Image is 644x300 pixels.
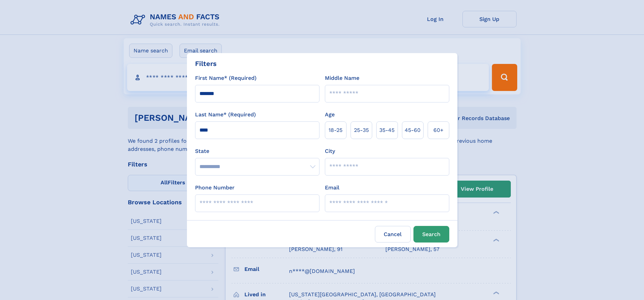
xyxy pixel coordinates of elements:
[433,126,444,134] span: 60+
[195,147,319,155] label: State
[325,74,359,82] label: Middle Name
[195,59,217,69] div: Filters
[195,74,257,82] label: First Name* (Required)
[413,226,449,243] button: Search
[405,126,421,134] span: 45‑60
[354,126,369,134] span: 25‑35
[379,126,395,134] span: 35‑45
[325,147,335,155] label: City
[325,111,335,119] label: Age
[195,184,235,192] label: Phone Number
[375,226,411,243] label: Cancel
[329,126,342,134] span: 18‑25
[195,111,256,119] label: Last Name* (Required)
[325,184,339,192] label: Email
